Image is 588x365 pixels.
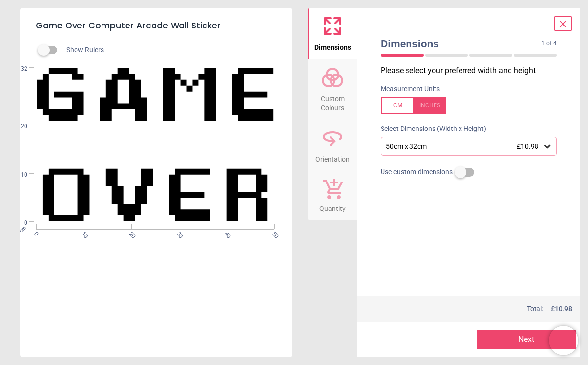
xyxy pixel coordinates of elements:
span: 30 [175,230,181,236]
div: 50cm x 32cm [385,142,542,151]
span: Custom Colours [309,89,356,113]
span: 40 [222,230,229,236]
span: 20 [9,122,27,130]
span: 0 [9,219,27,227]
span: 0 [32,230,38,236]
span: 10.98 [555,305,572,313]
button: Next [477,330,577,349]
span: 1 of 4 [541,39,557,48]
div: Show Rulers [44,44,292,56]
iframe: Brevo live chat [549,326,578,355]
span: £10.98 [517,142,538,150]
span: Quantity [319,199,346,214]
span: Use custom dimensions [381,167,453,177]
span: 10 [79,230,86,236]
label: Select Dimensions (Width x Height) [373,124,486,134]
span: Dimensions [314,38,351,52]
div: Total: [380,304,572,314]
p: Please select your preferred width and height [381,65,564,76]
button: Orientation [308,120,357,171]
span: 50 [270,230,276,236]
button: Custom Colours [308,59,357,120]
label: Measurement Units [381,84,440,94]
span: 20 [127,230,133,236]
span: £ [551,304,572,314]
span: cm [18,225,27,234]
span: Orientation [315,150,350,165]
button: Dimensions [308,8,357,59]
h5: Game Over Computer Arcade Wall Sticker [36,16,277,36]
span: Dimensions [381,36,541,51]
span: 10 [9,171,27,179]
button: Quantity [308,171,357,220]
span: 32 [9,65,27,73]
